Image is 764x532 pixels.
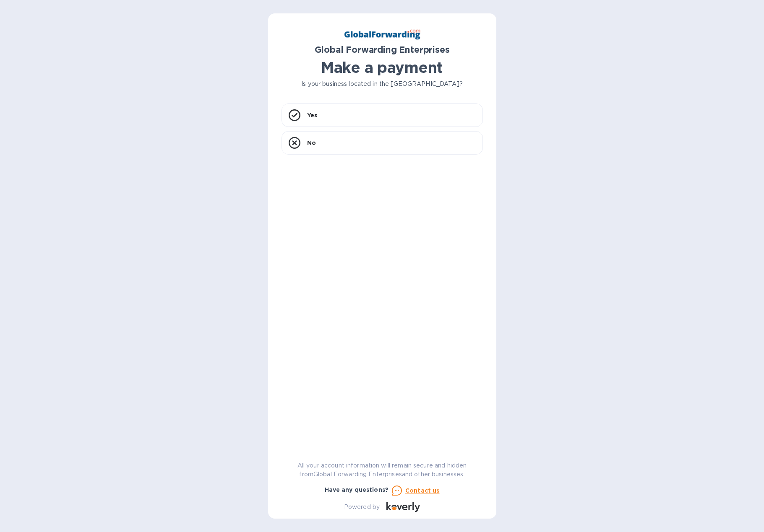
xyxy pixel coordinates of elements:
[307,139,316,147] p: No
[282,59,483,76] h1: Make a payment
[282,461,483,479] p: All your account information will remain secure and hidden from Global Forwarding Enterprises and...
[307,111,317,119] p: Yes
[344,503,380,511] p: Powered by
[315,44,450,55] b: Global Forwarding Enterprises
[405,487,440,494] u: Contact us
[325,486,389,493] b: Have any questions?
[282,80,483,88] p: Is your business located in the [GEOGRAPHIC_DATA]?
